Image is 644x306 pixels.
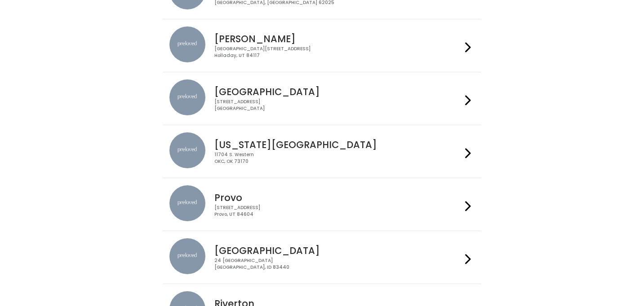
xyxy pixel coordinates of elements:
div: 24 [GEOGRAPHIC_DATA] [GEOGRAPHIC_DATA], ID 83440 [214,258,462,271]
h4: [GEOGRAPHIC_DATA] [214,245,462,256]
img: preloved location [169,132,205,168]
h4: [GEOGRAPHIC_DATA] [214,87,462,97]
img: preloved location [169,238,205,274]
div: 11704 S. Western OKC, OK 73170 [214,152,462,165]
div: [GEOGRAPHIC_DATA][STREET_ADDRESS] Holladay, UT 84117 [214,46,462,59]
a: preloved location [GEOGRAPHIC_DATA] [STREET_ADDRESS][GEOGRAPHIC_DATA] [169,79,475,118]
h4: [US_STATE][GEOGRAPHIC_DATA] [214,140,462,150]
h4: Provo [214,192,462,203]
img: preloved location [169,185,205,221]
a: preloved location [US_STATE][GEOGRAPHIC_DATA] 11704 S. WesternOKC, OK 73170 [169,132,475,170]
div: [STREET_ADDRESS] [GEOGRAPHIC_DATA] [214,99,462,112]
img: preloved location [169,26,205,62]
a: preloved location [GEOGRAPHIC_DATA] 24 [GEOGRAPHIC_DATA][GEOGRAPHIC_DATA], ID 83440 [169,238,475,276]
div: [STREET_ADDRESS] Provo, UT 84604 [214,205,462,218]
a: preloved location [PERSON_NAME] [GEOGRAPHIC_DATA][STREET_ADDRESS]Holladay, UT 84117 [169,26,475,65]
img: preloved location [169,79,205,115]
a: preloved location Provo [STREET_ADDRESS]Provo, UT 84604 [169,185,475,223]
h4: [PERSON_NAME] [214,34,462,44]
